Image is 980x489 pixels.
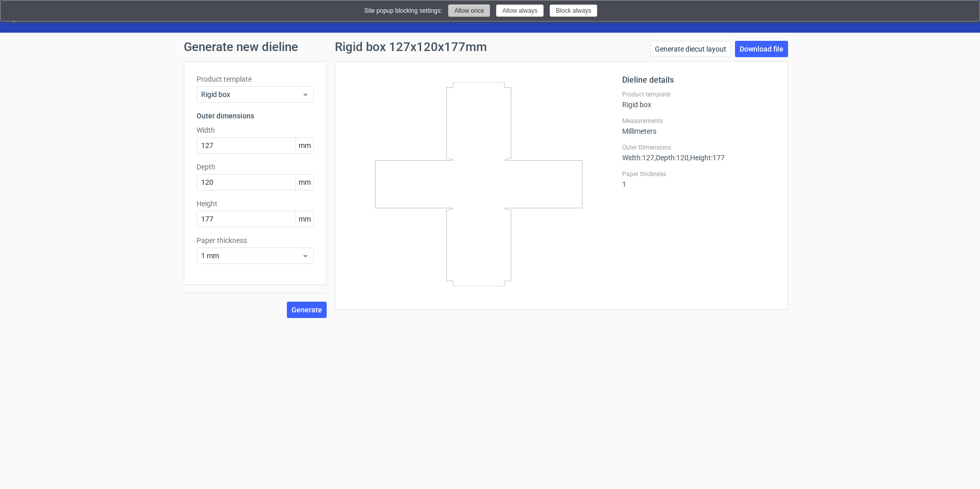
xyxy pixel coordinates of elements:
div: Site popup blocking settings: [364,6,443,16]
a: Generate diecut layout [650,41,731,57]
h3: Outer dimensions [197,111,314,121]
button: Generate [287,302,327,318]
label: Outer Dimensions [622,143,775,152]
div: 1 [622,170,775,188]
button: Allow once [448,5,490,17]
label: Depth [197,162,314,172]
span: , Height : 177 [689,154,725,162]
label: Paper thickness [622,170,775,178]
div: Rigid box [622,90,775,109]
label: Paper thickness [197,235,314,246]
label: Product template [622,90,775,99]
h1: Rigid box 127x120x177mm [335,41,487,53]
span: 1 mm [201,251,302,261]
span: Rigid box [201,89,302,100]
span: Width : 127 [622,154,654,162]
span: mm [296,138,313,153]
h2: Dieline details [622,74,775,86]
label: Width [197,125,314,135]
span: Generate [291,306,322,313]
div: Millimeters [622,117,775,135]
a: Download file [735,41,788,57]
label: Measurements [622,117,775,125]
button: Allow always [496,5,544,17]
label: Height [197,199,314,209]
label: Product template [197,74,314,84]
span: , Depth : 120 [654,154,689,162]
h1: Generate new dieline [184,41,796,53]
span: mm [296,211,313,227]
span: mm [296,175,313,190]
button: Block always [550,5,597,17]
